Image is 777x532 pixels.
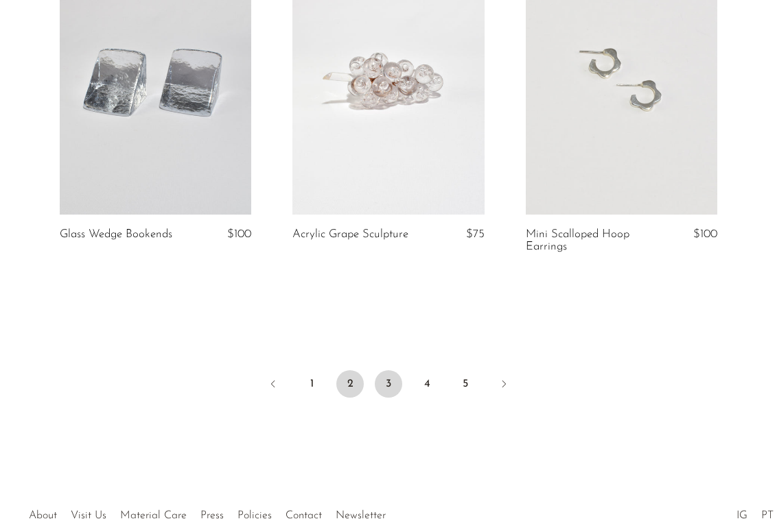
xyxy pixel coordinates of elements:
a: Acrylic Grape Sculpture [292,228,408,241]
span: 2 [336,370,364,398]
span: $100 [227,228,251,240]
a: Mini Scalloped Hoop Earrings [526,228,652,254]
a: 5 [452,370,479,398]
a: Previous [259,370,287,400]
a: Visit Us [71,510,106,521]
span: $100 [693,228,717,240]
a: 3 [375,370,402,398]
a: IG [737,510,747,521]
a: 4 [413,370,441,398]
a: PT [761,510,774,521]
span: $75 [466,228,485,240]
a: 1 [298,370,325,398]
a: Press [200,510,224,521]
a: Next [490,370,518,400]
a: Glass Wedge Bookends [60,228,172,241]
a: About [29,510,57,521]
a: Policies [237,510,272,521]
ul: Quick links [22,499,393,525]
a: Material Care [120,510,187,521]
